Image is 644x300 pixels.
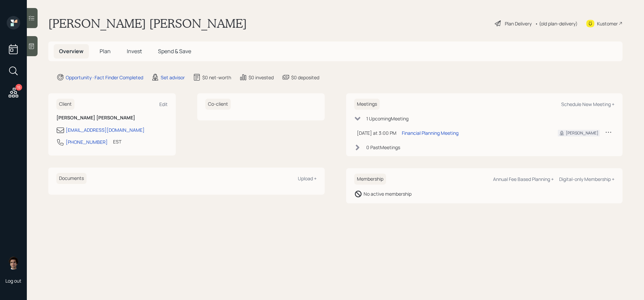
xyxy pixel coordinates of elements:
h6: Client [56,99,74,110]
div: 0 Past Meeting s [366,144,400,151]
div: • (old plan-delivery) [535,20,578,27]
div: EST [113,138,121,145]
span: Spend & Save [158,47,191,55]
h6: Meetings [354,99,380,110]
div: [EMAIL_ADDRESS][DOMAIN_NAME] [66,126,145,133]
div: $0 deposited [291,74,319,81]
span: Overview [59,47,84,55]
div: [DATE] at 3:00 PM [357,129,396,136]
h1: [PERSON_NAME] [PERSON_NAME] [48,16,247,31]
div: Plan Delivery [505,20,532,27]
div: [PHONE_NUMBER] [66,138,108,145]
div: 15 [15,84,22,91]
h6: [PERSON_NAME] [PERSON_NAME] [56,115,168,121]
div: [PERSON_NAME] [566,130,598,136]
div: Upload + [298,175,317,182]
div: Edit [159,101,168,107]
div: Set advisor [161,74,185,81]
div: $0 invested [249,74,274,81]
div: Digital-only Membership + [559,176,614,182]
h6: Documents [56,173,87,184]
span: Invest [127,47,142,55]
h6: Co-client [205,99,231,110]
div: 1 Upcoming Meeting [366,115,409,122]
div: Annual Fee Based Planning + [493,176,554,182]
div: Log out [5,278,21,284]
div: No active membership [364,190,412,197]
div: Financial Planning Meeting [402,129,459,136]
div: $0 net-worth [202,74,231,81]
h6: Membership [354,174,386,185]
span: Plan [100,47,111,55]
div: Opportunity · Fact Finder Completed [66,74,143,81]
div: Kustomer [597,20,618,27]
img: harrison-schaefer-headshot-2.png [7,256,20,270]
div: Schedule New Meeting + [561,101,614,107]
